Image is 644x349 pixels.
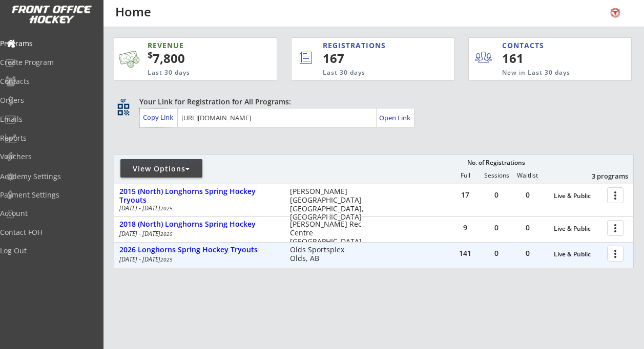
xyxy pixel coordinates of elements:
div: View Options [120,164,202,174]
div: Waitlist [512,172,543,179]
div: 3 programs [575,171,628,181]
div: Live & Public [554,251,602,258]
button: more_vert [607,246,624,261]
div: [DATE] - [DATE] [119,231,276,237]
div: Your Link for Registration for All Programs: [139,97,602,107]
div: Olds Sportsplex Olds, AB [290,246,370,263]
div: 0 [481,191,512,199]
div: Open Link [379,114,411,122]
div: Full [450,172,481,179]
div: 161 [502,50,565,67]
div: [PERSON_NAME][GEOGRAPHIC_DATA] [GEOGRAPHIC_DATA], [GEOGRAPHIC_DATA] [290,187,370,222]
div: REGISTRATIONS [323,40,411,51]
div: Copy Link [143,113,175,122]
div: 7,800 [148,50,244,67]
div: 2018 (North) Longhorns Spring Hockey [119,220,279,229]
div: 0 [512,224,543,231]
div: 9 [450,224,481,231]
sup: $ [148,49,153,61]
div: [DATE] - [DATE] [119,205,276,211]
div: 0 [512,250,543,257]
div: CONTACTS [502,40,549,51]
div: 0 [481,224,512,231]
div: 17 [450,191,481,199]
div: 2026 Longhorns Spring Hockey Tryouts [119,246,279,254]
div: [PERSON_NAME] Rec Centre [GEOGRAPHIC_DATA], [GEOGRAPHIC_DATA] [290,220,370,254]
div: Last 30 days [148,69,233,77]
button: more_vert [607,187,624,203]
div: 167 [323,50,420,67]
em: 2025 [160,256,173,263]
a: Open Link [379,111,411,125]
div: New in Last 30 days [502,69,584,77]
div: 2015 (North) Longhorns Spring Hockey Tryouts [119,187,279,205]
div: qr [117,97,129,103]
div: [DATE] - [DATE] [119,256,276,263]
em: 2025 [160,230,173,237]
button: more_vert [607,220,624,236]
div: Sessions [481,172,512,179]
div: 0 [512,191,543,199]
div: Live & Public [554,192,602,200]
button: qr_code [116,102,131,117]
div: Live & Public [554,225,602,232]
em: 2025 [160,205,173,212]
div: REVENUE [148,40,233,51]
div: Last 30 days [323,69,412,77]
div: 0 [481,250,512,257]
div: No. of Registrations [464,159,528,166]
div: 141 [450,250,481,257]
